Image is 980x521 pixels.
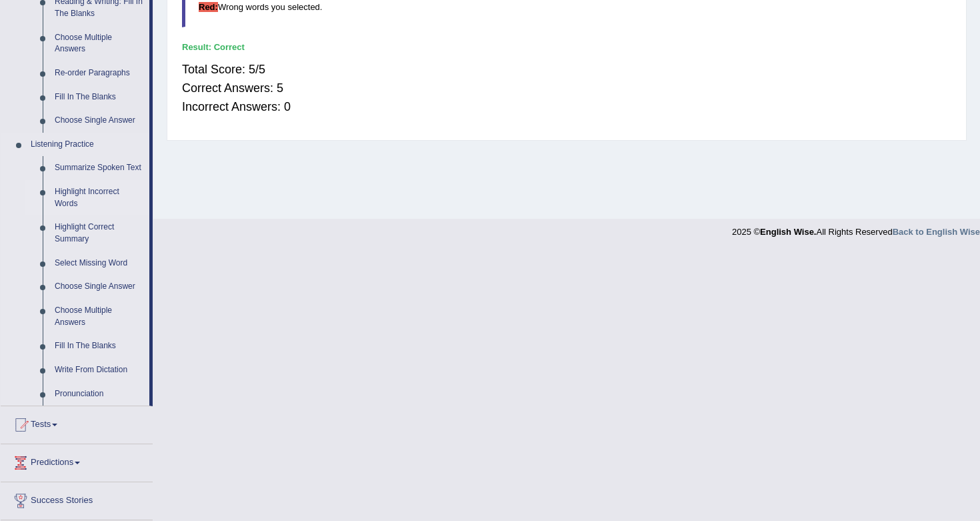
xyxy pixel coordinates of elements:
a: Back to English Wise [893,227,980,237]
a: Re-order Paragraphs [49,61,149,85]
strong: English Wise. [760,227,816,237]
a: Highlight Incorrect Words [49,180,149,215]
a: Choose Single Answer [49,109,149,133]
a: Listening Practice [25,133,149,157]
b: Red: [199,2,218,12]
a: Choose Multiple Answers [49,26,149,61]
a: Fill In The Blanks [49,334,149,358]
a: Highlight Correct Summary [49,215,149,251]
a: Tests [1,406,153,440]
a: Predictions [1,444,153,478]
a: Write From Dictation [49,358,149,382]
a: Choose Multiple Answers [49,299,149,334]
div: Total Score: 5/5 Correct Answers: 5 Incorrect Answers: 0 [182,53,951,123]
a: Summarize Spoken Text [49,156,149,180]
div: Result: [182,41,951,53]
div: 2025 © All Rights Reserved [732,219,980,238]
a: Choose Single Answer [49,275,149,299]
a: Success Stories [1,482,153,516]
a: Pronunciation [49,382,149,406]
a: Select Missing Word [49,251,149,276]
a: Fill In The Blanks [49,85,149,109]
